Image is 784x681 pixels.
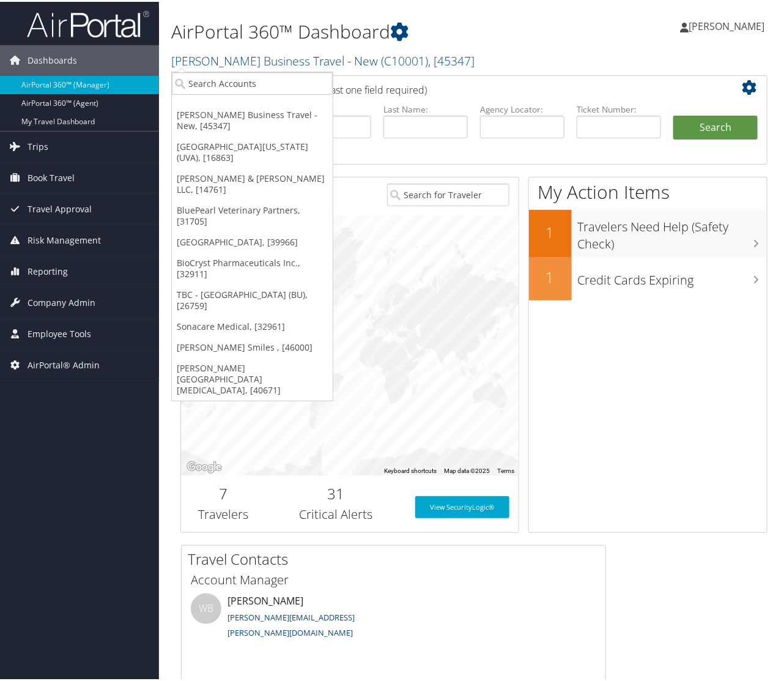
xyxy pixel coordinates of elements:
span: Company Admin [28,286,95,316]
button: Keyboard shortcuts [385,465,437,474]
h2: 1 [529,220,572,241]
img: Google [184,458,224,474]
span: Dashboards [28,43,77,74]
a: [PERSON_NAME] Smiles , [46000] [172,335,333,356]
a: 1Credit Cards Expiring [529,256,767,299]
a: Sonacare Medical, [32961] [172,314,333,335]
h3: Credit Cards Expiring [578,264,767,287]
span: Map data ©2025 [445,466,490,472]
a: [GEOGRAPHIC_DATA], [39966] [172,230,333,251]
h3: Travelers Need Help (Safety Check) [578,210,767,251]
input: Search for Traveler [387,182,509,204]
h2: 31 [275,482,397,502]
a: Terms (opens in new tab) [498,466,515,472]
h2: 7 [190,482,256,502]
span: Employee Tools [28,317,91,348]
h1: My Action Items [529,177,767,203]
h3: Account Manager [191,570,596,587]
span: (at least one field required) [310,81,427,95]
label: Last Name: [383,102,468,114]
a: [PERSON_NAME][EMAIL_ADDRESS][PERSON_NAME][DOMAIN_NAME] [227,610,355,637]
span: Risk Management [28,223,101,254]
h2: 1 [529,265,572,286]
a: View SecurityLogic® [415,494,509,516]
img: airportal-logo.png [27,8,149,37]
span: Book Travel [28,161,75,192]
span: [PERSON_NAME] [689,18,764,31]
a: 1Travelers Need Help (Safety Check) [529,208,767,255]
h3: Critical Alerts [275,504,397,521]
a: Open this area in Google Maps (opens a new window) [184,458,224,474]
h1: AirPortal 360™ Dashboard [171,17,575,43]
span: ( C10001 ) [381,51,428,67]
span: Reporting [28,255,68,285]
li: [PERSON_NAME] [185,592,394,651]
span: Travel Approval [28,192,92,223]
a: TBC - [GEOGRAPHIC_DATA] (BU), [26759] [172,283,333,314]
span: , [ 45347 ] [428,51,475,67]
label: Agency Locator: [480,102,564,114]
a: [PERSON_NAME] [680,6,777,43]
input: Search Accounts [172,70,333,93]
label: Ticket Number: [577,102,661,114]
a: [PERSON_NAME][GEOGRAPHIC_DATA][MEDICAL_DATA], [40671] [172,356,333,399]
a: [PERSON_NAME] Business Travel - New [171,51,475,67]
span: AirPortal® Admin [28,348,100,379]
button: Search [673,114,758,138]
a: BioCryst Pharmaceuticals Inc., [32911] [172,251,333,283]
a: [GEOGRAPHIC_DATA][US_STATE] (UVA), [16863] [172,135,333,166]
h3: Travelers [190,504,256,521]
a: BluePearl Veterinary Partners, [31705] [172,198,333,230]
h2: Travel Contacts [188,547,605,568]
span: Trips [28,130,48,160]
a: [PERSON_NAME] & [PERSON_NAME] LLC, [14761] [172,166,333,198]
a: [PERSON_NAME] Business Travel - New, [45347] [172,103,333,135]
h2: Airtinerary Lookup [190,76,709,97]
div: WB [191,592,221,622]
